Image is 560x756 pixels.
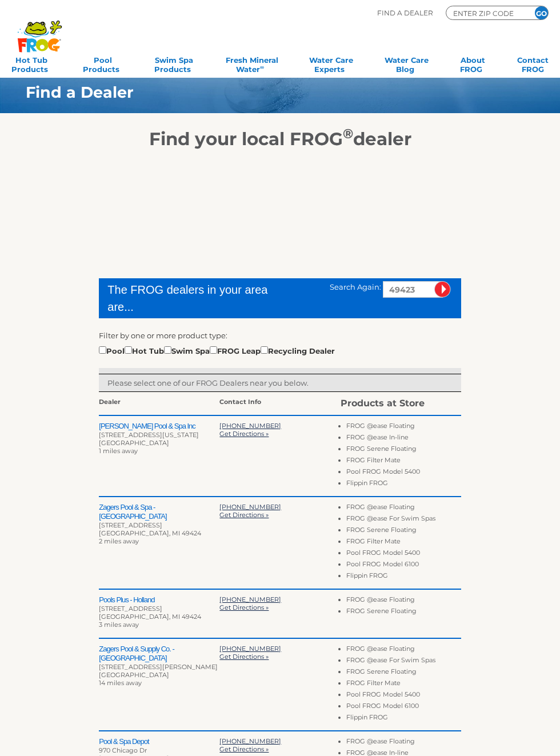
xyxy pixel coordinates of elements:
[346,571,461,583] li: Flippin FROG
[99,746,219,754] div: 970 Chicago Dr
[346,702,461,713] li: Pool FROG Model 6100
[99,447,138,455] span: 1 miles away
[346,479,461,490] li: Flippin FROG
[309,52,353,75] a: Water CareExperts
[219,645,281,653] a: [PHONE_NUMBER]
[341,398,461,409] div: Products at Store
[99,663,219,671] div: [STREET_ADDRESS][PERSON_NAME]
[434,281,451,298] input: Submit
[219,745,269,753] a: Get Directions »
[219,595,281,603] a: [PHONE_NUMBER]
[346,595,461,607] li: FROG @ease Floating
[346,560,461,571] li: Pool FROG Model 6100
[83,52,123,75] a: PoolProducts
[535,6,548,19] input: GO
[99,737,219,746] h2: Pool & Spa Depot
[346,549,461,560] li: Pool FROG Model 5400
[346,456,461,467] li: FROG Filter Mate
[346,607,461,618] li: FROG Serene Floating
[99,422,219,431] h2: [PERSON_NAME] Pool & Spa Inc
[99,613,219,621] div: [GEOGRAPHIC_DATA], MI 49424
[99,521,219,529] div: [STREET_ADDRESS]
[9,128,551,150] h2: Find your local FROG dealer
[346,690,461,702] li: Pool FROG Model 5400
[346,737,461,749] li: FROG @ease Floating
[219,430,269,438] a: Get Directions »
[346,667,461,679] li: FROG Serene Floating
[219,503,281,511] a: [PHONE_NUMBER]
[385,52,429,75] a: Water CareBlog
[219,511,269,519] a: Get Directions »
[99,679,142,687] span: 14 miles away
[99,431,219,439] div: [STREET_ADDRESS][US_STATE]
[99,344,335,357] div: Pool Hot Tub Swim Spa FROG Leap Recycling Dealer
[343,125,353,142] sup: ®
[154,52,194,75] a: Swim SpaProducts
[99,503,219,521] h2: Zagers Pool & Spa - [GEOGRAPHIC_DATA]
[346,713,461,725] li: Flippin FROG
[99,595,219,605] h2: Pools Plus - Holland
[99,398,219,409] div: Dealer
[219,603,269,611] a: Get Directions »
[346,433,461,445] li: FROG @ease In-line
[346,503,461,514] li: FROG @ease Floating
[219,398,340,409] div: Contact Info
[99,537,139,545] span: 2 miles away
[219,737,281,745] a: [PHONE_NUMBER]
[346,526,461,537] li: FROG Serene Floating
[346,656,461,667] li: FROG @ease For Swim Spas
[346,467,461,479] li: Pool FROG Model 5400
[346,537,461,549] li: FROG Filter Mate
[346,514,461,526] li: FROG @ease For Swim Spas
[517,52,549,75] a: ContactFROG
[99,605,219,613] div: [STREET_ADDRESS]
[346,679,461,690] li: FROG Filter Mate
[260,64,264,70] sup: ∞
[346,445,461,456] li: FROG Serene Floating
[99,439,219,447] div: [GEOGRAPHIC_DATA]
[330,282,381,291] span: Search Again:
[99,330,227,341] label: Filter by one or more product type:
[99,671,219,679] div: [GEOGRAPHIC_DATA]
[219,422,281,430] a: [PHONE_NUMBER]
[226,52,278,75] a: Fresh MineralWater∞
[460,52,486,75] a: AboutFROG
[99,645,219,663] h2: Zagers Pool & Supply Co. - [GEOGRAPHIC_DATA]
[346,422,461,433] li: FROG @ease Floating
[219,653,269,661] a: Get Directions »
[107,377,452,389] p: Please select one of our FROG Dealers near you below.
[11,52,51,75] a: Hot TubProducts
[346,645,461,656] li: FROG @ease Floating
[99,621,139,629] span: 3 miles away
[107,281,284,315] div: The FROG dealers in your area are...
[11,6,68,53] img: Frog Products Logo
[377,6,433,20] p: Find A Dealer
[26,83,497,101] h1: Find a Dealer
[99,529,219,537] div: [GEOGRAPHIC_DATA], MI 49424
